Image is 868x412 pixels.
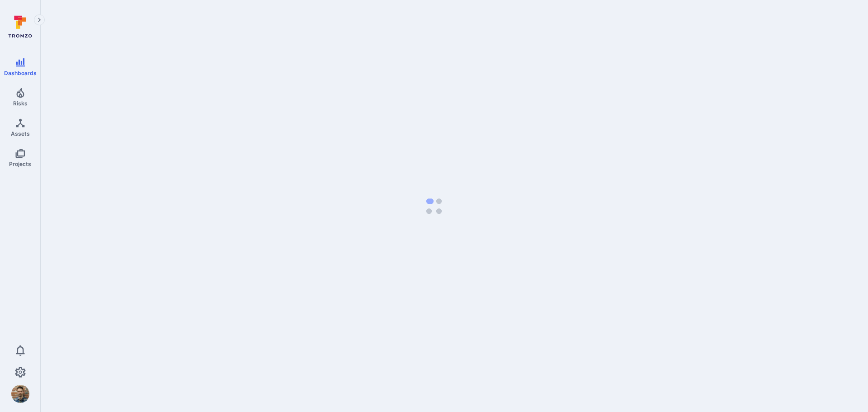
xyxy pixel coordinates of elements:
span: Risks [13,100,28,107]
span: Projects [9,161,31,167]
i: Expand navigation menu [36,16,42,24]
img: ACg8ocKf1qTGSuLUYG2P2TMw223OknOFicLvd2f2X1L9ReV5BCMB6KyY=s96-c [11,385,29,403]
button: Expand navigation menu [34,14,45,25]
div: Connor Briggs [11,385,29,403]
span: Dashboards [4,70,37,76]
span: Assets [11,130,30,137]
